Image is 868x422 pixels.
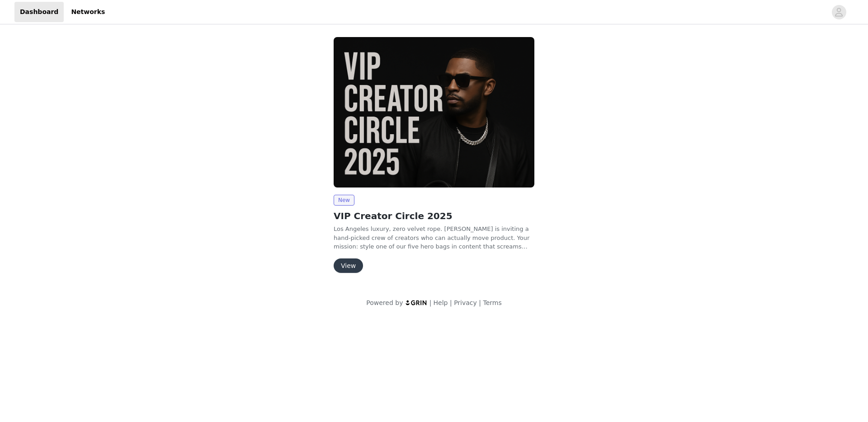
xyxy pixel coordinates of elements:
[66,2,110,22] a: Networks
[479,299,481,306] span: |
[334,37,534,188] img: Tote&Carry
[835,5,843,19] div: avatar
[450,299,452,306] span: |
[405,300,428,305] img: logo
[429,299,432,306] span: |
[334,209,534,223] h2: VIP Creator Circle 2025
[14,2,64,22] a: Dashboard
[483,299,501,306] a: Terms
[334,225,534,251] p: Los Angeles luxury, zero velvet rope. [PERSON_NAME] is inviting a hand-picked crew of creators wh...
[366,299,403,306] span: Powered by
[334,258,363,273] button: View
[334,263,363,269] a: View
[454,299,477,306] a: Privacy
[334,195,354,206] span: New
[434,299,448,306] a: Help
